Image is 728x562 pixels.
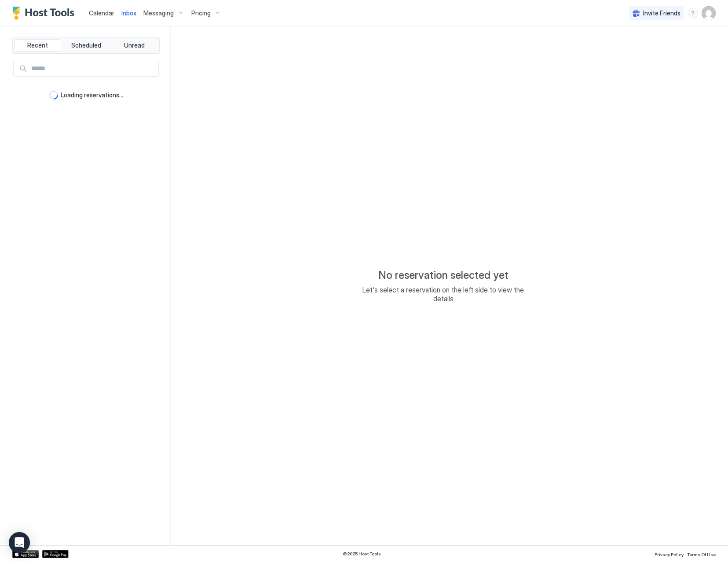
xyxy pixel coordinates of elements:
[343,551,381,557] span: © 2025 Host Tools
[688,8,698,18] div: menu
[121,9,136,17] span: Inbox
[687,549,716,558] a: Terms Of Use
[687,552,716,557] span: Terms Of Use
[61,91,123,99] span: Loading reservations...
[655,552,684,557] span: Privacy Policy
[143,9,174,17] span: Messaging
[49,91,58,100] div: loading
[15,39,61,52] button: Recent
[121,8,136,18] a: Inbox
[12,550,39,558] a: App Store
[191,9,211,17] span: Pricing
[42,550,69,558] a: Google Play Store
[12,37,160,54] div: tab-group
[12,7,78,20] a: Host Tools Logo
[655,549,684,558] a: Privacy Policy
[111,39,157,52] button: Unread
[89,9,114,17] span: Calendar
[378,269,509,282] span: No reservation selected yet
[63,39,110,52] button: Scheduled
[355,285,531,303] span: Let's select a reservation on the left side to view the details
[71,41,101,49] span: Scheduled
[643,9,680,17] span: Invite Friends
[28,61,158,76] input: Input Field
[27,41,48,49] span: Recent
[9,532,30,553] div: Open Intercom Messenger
[702,6,716,20] div: User profile
[89,8,114,18] a: Calendar
[124,41,145,49] span: Unread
